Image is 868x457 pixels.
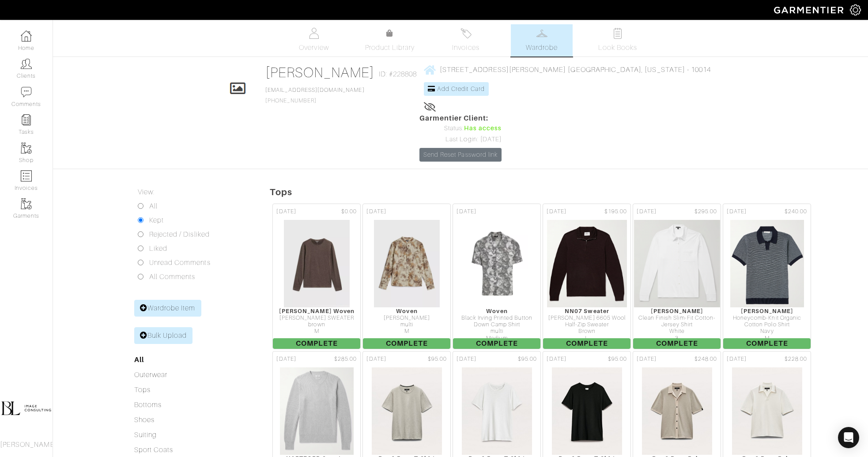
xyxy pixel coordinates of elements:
img: todo-9ac3debb85659649dc8f770b8b6100bb5dab4b48dedcbae339e5042a72dfd3cc.svg [612,28,623,39]
a: Outerwear [134,371,167,379]
span: [DATE] [366,208,386,216]
div: multi [453,328,540,335]
img: garments-icon-b7da505a4dc4fd61783c78ac3ca0ef83fa9d6f193b1c9dc38574b1d14d53ca28.png [21,198,32,209]
div: [PERSON_NAME] 6605 Wool Half-Zip Sweater [543,315,630,329]
span: $95.00 [428,355,447,363]
span: $248.00 [694,355,717,363]
div: Navy [723,328,811,335]
div: Status: [419,124,502,133]
a: Send Reset Password link [419,148,502,162]
div: Medium [453,335,540,342]
div: [PERSON_NAME] [723,308,811,314]
img: 4pBJ9dc8aq5PjQzHF1UEPKhu [634,219,720,308]
img: veNgjkQJ2U8FLNKWVntkxnUC [551,367,622,455]
div: L [543,335,630,342]
a: [DATE] Woven [PERSON_NAME] multi M Complete [362,203,452,350]
a: Shoes [134,416,155,424]
img: NRLcTgZMYwtpL5jQ9Ey47jCD [461,367,532,455]
span: [DATE] [457,208,476,216]
img: garmentier-logo-header-white-b43fb05a5012e4ada735d5af1a66efaba907eab6374d6393d1fbf88cb4ef424d.png [770,2,850,18]
span: [DATE] [727,208,746,216]
label: All [149,201,158,212]
a: Look Books [587,24,649,57]
img: orders-27d20c2124de7fd6de4e0e44c1d41de31381a507db9b33961299e4e07d508b8c.svg [460,28,472,39]
img: garments-icon-b7da505a4dc4fd61783c78ac3ca0ef83fa9d6f193b1c9dc38574b1d14d53ca28.png [21,143,32,154]
img: nXL7GCoNix6Pt7uuPUH2Suvw [730,219,804,308]
a: [STREET_ADDRESS][PERSON_NAME] [GEOGRAPHIC_DATA], [US_STATE] - 10014 [424,64,711,75]
a: [EMAIL_ADDRESS][DOMAIN_NAME] [265,87,364,93]
span: [DATE] [276,208,296,216]
div: brown [273,321,360,328]
img: clients-icon-6bae9207a08558b7cb47a8932f037763ab4055f8c8b6bfacd5dc20c3e0201464.png [21,58,32,69]
img: 1AfZt8gavDvFFKBPDS8wzmH3 [374,219,440,308]
a: Add Credit Card [424,82,489,96]
img: reminder-icon-8004d30b9f0a5d33ae49ab947aed9ed385cf756f9e5892f1edd6e32f2345188e.png [21,114,32,125]
div: [PERSON_NAME] SWEATER [273,315,360,321]
img: orders-icon-0abe47150d42831381b5fb84f609e132dff9fe21cb692f30cb5eec754e2cba89.png [21,170,32,181]
a: [DATE] $295.00 [PERSON_NAME] Clean Finish Slim-Fit Cotton-Jersey Shirt White 3 Complete [632,203,722,350]
label: All Comments [149,272,196,282]
div: White [633,328,721,335]
img: gear-icon-white-bd11855cb880d31180b6d7d6211b90ccbf57a29d726f0c71d8c61bd08dd39cc2.png [850,4,861,15]
span: Complete [453,338,540,349]
span: Invoices [452,42,479,53]
div: M [273,328,360,335]
a: Bottoms [134,401,162,409]
a: [PERSON_NAME] [265,64,374,80]
span: Wardrobe [526,42,558,53]
div: Honeycomb-Knit Organic Cotton Polo Shirt [723,315,811,329]
a: Bulk Upload [134,327,193,344]
h5: Tops [270,187,868,197]
img: 3frjvoACw3MewAx4ZzJgHyJQ [283,219,350,308]
span: Complete [273,338,360,349]
span: [DATE] [637,208,656,216]
div: Clean Finish Slim-Fit Cotton-Jersey Shirt [633,315,721,329]
a: [DATE] $240.00 [PERSON_NAME] Honeycomb-Knit Organic Cotton Polo Shirt Navy M Complete [722,203,812,350]
div: Brown [543,328,630,335]
span: [DATE] [547,208,566,216]
img: basicinfo-40fd8af6dae0f16599ec9e87c0ef1c0a1fdea2edbe929e3d69a839185d80c458.svg [309,28,320,39]
div: M [723,335,811,342]
img: BhFcF4JEnecgK4oKP8T6tBQ7 [464,219,530,308]
span: $0.00 [341,208,357,216]
div: M [363,328,450,335]
img: dashboard-icon-dbcd8f5a0b271acd01030246c82b418ddd0df26cd7fceb0bd07c9910d44c42f6.png [21,30,32,42]
a: Sport Coats [134,446,174,454]
span: $295.00 [694,208,717,216]
a: Tops [134,386,151,394]
span: Product Library [365,42,415,53]
img: HMd1pre6nFV9XYbyEimNk1c5 [371,367,442,455]
span: $285.00 [334,355,357,363]
span: ID: #228808 [379,69,417,79]
span: Complete [723,338,811,349]
div: Black Irving Printed Button Down Camp Shirt [453,315,540,329]
a: Wardrobe [511,24,573,57]
span: Look Books [598,42,638,53]
span: $95.00 [608,355,627,363]
span: $95.00 [518,355,537,363]
span: Has access [464,124,502,133]
img: JMWTkqioXrwfwFLA5dgCcwnP [279,367,354,455]
div: [PERSON_NAME] [633,308,721,314]
img: wardrobe-487a4870c1b7c33e795ec22d11cfc2ed9d08956e64fb3008fe2437562e282088.svg [536,28,547,39]
span: Complete [363,338,450,349]
a: All [134,355,144,364]
label: Liked [149,243,167,254]
div: Last Login: [DATE] [419,135,502,144]
span: [DATE] [637,355,656,363]
span: $240.00 [785,208,807,216]
div: 3 [633,335,721,342]
a: Invoices [435,24,497,57]
div: [PERSON_NAME] Woven [273,308,360,314]
span: $195.00 [604,208,627,216]
div: Woven [453,308,540,314]
img: comment-icon-a0a6a9ef722e966f86d9cbdc48e553b5cf19dbc54f86b18d962a5391bc8f6eb6.png [21,87,32,98]
a: Product Library [359,28,421,53]
a: Suiting [134,431,157,439]
a: Overview [283,24,345,57]
label: Kept [149,215,164,226]
img: b3P6i2wrVdYvPXMb7FaXWEoN [642,367,712,455]
span: [DATE] [547,355,566,363]
span: [PHONE_NUMBER] [265,87,364,104]
span: Complete [543,338,630,349]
